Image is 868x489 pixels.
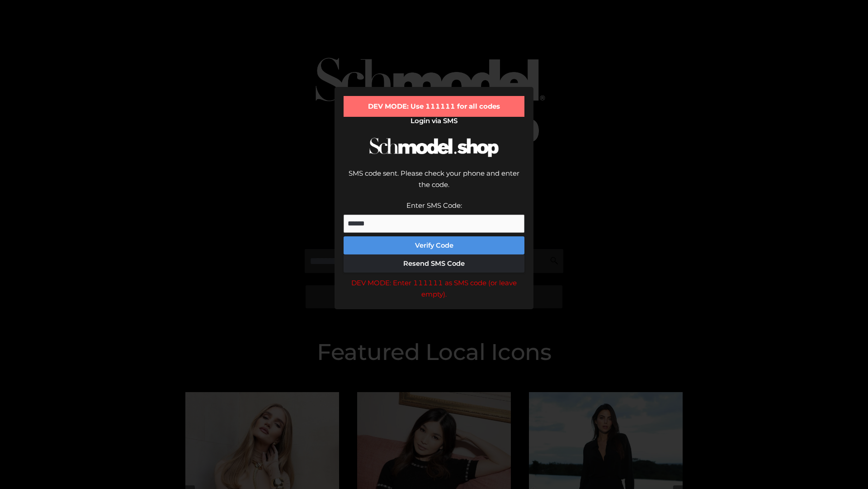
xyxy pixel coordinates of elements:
div: DEV MODE: Enter 111111 as SMS code (or leave empty). [344,277,524,300]
label: Enter SMS Code: [406,201,462,210]
button: Verify Code [344,236,524,254]
button: Resend SMS Code [344,254,524,273]
div: SMS code sent. Please check your phone and enter the code. [344,168,524,200]
h2: Login via SMS [344,117,524,125]
div: DEV MODE: Use 111111 for all codes [344,96,524,117]
img: Schmodel Logo [366,129,502,165]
